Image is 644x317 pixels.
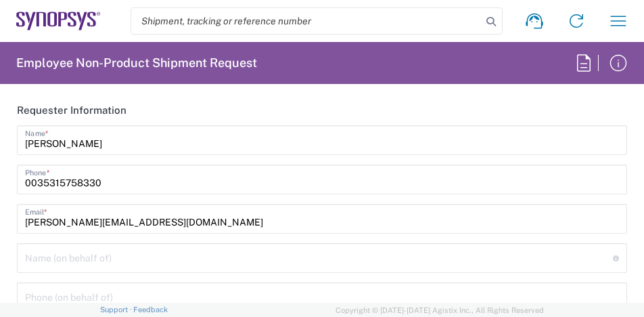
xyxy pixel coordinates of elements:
[100,305,134,314] a: Support
[131,8,482,34] input: Shipment, tracking or reference number
[336,304,544,316] span: Copyright © [DATE]-[DATE] Agistix Inc., All Rights Reserved
[17,104,127,117] h2: Requester Information
[16,55,257,71] h2: Employee Non-Product Shipment Request
[133,305,168,314] a: Feedback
